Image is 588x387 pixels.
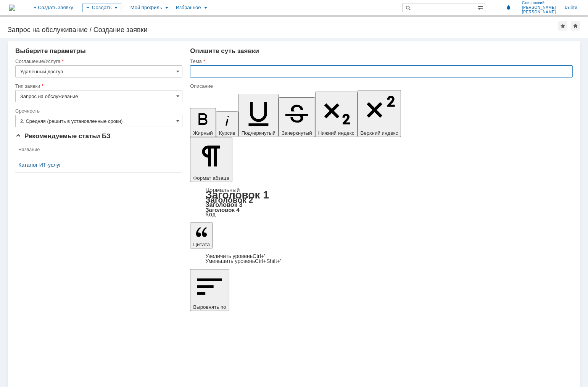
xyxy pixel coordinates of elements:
span: Курсив [219,130,235,136]
div: Цитата [190,254,573,264]
span: Цитата [193,242,210,247]
a: Заголовок 1 [205,189,269,201]
a: Перейти на домашнюю страницу [9,5,15,11]
span: Рекомендуемые статьи БЗ [15,132,111,140]
div: Описание [190,84,571,89]
span: Ctrl+Shift+' [255,258,281,264]
div: Тема [190,59,571,64]
div: Запрос на обслуживание / Создание заявки [8,26,558,34]
div: Соглашение/Услуга [15,59,181,64]
span: Слизовский [522,1,556,5]
div: Создать [82,3,121,12]
a: Каталог ИТ-услуг [18,162,179,168]
span: Подчеркнутый [242,130,275,136]
span: Верхний индекс [361,130,398,136]
span: Опишите суть заявки [190,47,259,55]
a: Increase [205,253,265,259]
div: Сделать домашней страницей [571,21,580,31]
a: Заголовок 3 [205,201,242,208]
a: Decrease [205,258,281,264]
th: Название [15,142,182,157]
span: Выберите параметры [15,47,86,55]
span: [PERSON_NAME] [522,5,556,10]
span: Жирный [193,130,213,136]
a: Заголовок 4 [205,206,239,213]
button: Цитата [190,223,213,248]
button: Жирный [190,108,216,137]
button: Нижний индекс [315,92,358,137]
span: Ctrl+' [253,253,265,259]
button: Подчеркнутый [238,94,279,137]
div: Формат абзаца [190,187,573,217]
button: Зачеркнутый [279,97,315,137]
span: [PERSON_NAME] [522,10,556,15]
button: Формат абзаца [190,137,232,182]
span: Расширенный поиск [477,3,485,11]
img: logo [9,5,15,11]
button: Верхний индекс [358,90,401,137]
span: Нижний индекс [318,130,354,136]
span: Выровнять по [193,304,226,310]
span: Формат абзаца [193,175,229,181]
a: Нормальный [205,187,240,193]
div: Срочность [15,108,181,113]
div: Добавить в избранное [558,21,567,31]
span: Зачеркнутый [282,130,312,136]
a: Код [205,211,216,218]
button: Курсив [216,111,238,137]
button: Выровнять по [190,269,229,311]
a: Заголовок 2 [205,195,253,204]
div: Тип заявки [15,84,181,89]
